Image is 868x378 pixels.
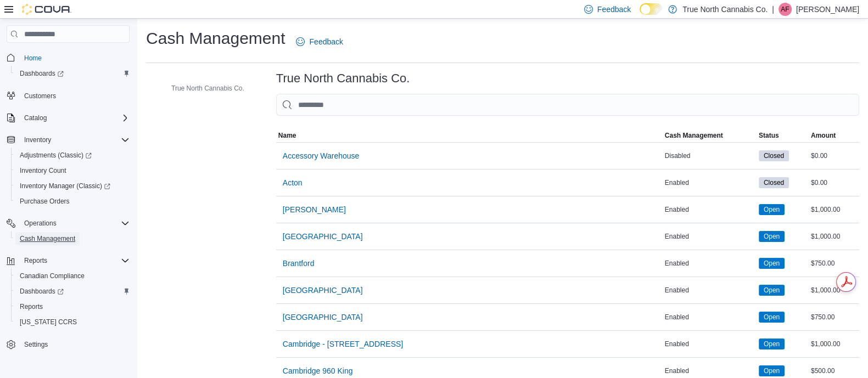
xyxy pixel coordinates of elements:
[276,72,410,85] h3: True North Cannabis Co.
[2,110,134,126] button: Catalog
[2,49,134,65] button: Home
[772,3,774,16] p: |
[11,284,134,299] a: Dashboards
[781,3,789,16] span: AF
[20,133,55,146] button: Inventory
[682,3,768,16] p: True North Cannabis Co.
[278,333,407,355] button: Cambridge - [STREET_ADDRESS]
[11,178,134,194] a: Inventory Manager (Classic)
[283,177,303,188] span: Acton
[24,54,42,63] span: Home
[15,232,130,245] span: Cash Management
[759,231,785,242] span: Open
[2,336,134,352] button: Settings
[283,204,346,215] span: [PERSON_NAME]
[276,94,859,116] input: This is a search bar. As you type, the results lower in the page will automatically filter.
[156,82,249,95] button: True North Cannabis Co.
[24,219,57,228] span: Operations
[20,234,75,243] span: Cash Management
[20,89,130,103] span: Customers
[20,69,64,78] span: Dashboards
[283,338,403,349] span: Cambridge - [STREET_ADDRESS]
[809,284,859,297] div: $1,000.00
[764,178,784,188] span: Closed
[11,194,134,209] button: Purchase Orders
[20,133,130,146] span: Inventory
[597,4,631,15] span: Feedback
[2,132,134,148] button: Inventory
[2,88,134,104] button: Customers
[15,195,74,208] a: Purchase Orders
[11,148,134,163] a: Adjustments (Classic)
[15,285,130,298] span: Dashboards
[15,269,89,283] a: Canadian Compliance
[15,149,130,162] span: Adjustments (Classic)
[2,216,134,231] button: Operations
[24,340,48,349] span: Settings
[20,50,130,64] span: Home
[779,3,792,16] div: Austin Fudge
[809,337,859,351] div: $1,000.00
[663,176,757,189] div: Enabled
[809,129,859,142] button: Amount
[809,149,859,162] div: $0.00
[15,67,130,80] span: Dashboards
[15,195,130,208] span: Purchase Orders
[663,364,757,377] div: Enabled
[15,300,130,313] span: Reports
[11,268,134,284] button: Canadian Compliance
[809,364,859,377] div: $500.00
[663,284,757,297] div: Enabled
[15,179,130,193] span: Inventory Manager (Classic)
[20,52,46,65] a: Home
[171,84,244,93] span: True North Cannabis Co.
[278,225,367,247] button: [GEOGRAPHIC_DATA]
[809,203,859,216] div: $1,000.00
[20,166,66,175] span: Inventory Count
[757,129,809,142] button: Status
[24,256,47,265] span: Reports
[24,136,51,144] span: Inventory
[663,149,757,162] div: Disabled
[278,252,319,274] button: Brantford
[15,164,71,177] a: Inventory Count
[292,31,347,53] a: Feedback
[11,299,134,314] button: Reports
[278,145,364,167] button: Accessory Warehouse
[278,279,367,301] button: [GEOGRAPHIC_DATA]
[20,272,85,280] span: Canadian Compliance
[20,302,43,311] span: Reports
[11,231,134,246] button: Cash Management
[811,131,836,140] span: Amount
[24,92,56,100] span: Customers
[283,365,353,376] span: Cambridge 960 King
[764,285,780,295] span: Open
[20,111,51,125] button: Catalog
[20,254,130,267] span: Reports
[22,4,71,15] img: Cova
[2,253,134,268] button: Reports
[759,204,785,215] span: Open
[309,36,343,47] span: Feedback
[663,311,757,324] div: Enabled
[15,300,47,313] a: Reports
[15,179,115,193] a: Inventory Manager (Classic)
[759,177,789,188] span: Closed
[15,315,81,329] a: [US_STATE] CCRS
[20,287,64,296] span: Dashboards
[278,306,367,328] button: [GEOGRAPHIC_DATA]
[764,151,784,161] span: Closed
[796,3,859,16] p: [PERSON_NAME]
[663,337,757,351] div: Enabled
[663,257,757,270] div: Enabled
[809,176,859,189] div: $0.00
[283,312,363,323] span: [GEOGRAPHIC_DATA]
[20,338,52,351] a: Settings
[20,182,110,190] span: Inventory Manager (Classic)
[276,129,663,142] button: Name
[20,217,61,230] button: Operations
[20,111,130,125] span: Catalog
[809,230,859,243] div: $1,000.00
[15,315,130,329] span: Washington CCRS
[20,151,92,160] span: Adjustments (Classic)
